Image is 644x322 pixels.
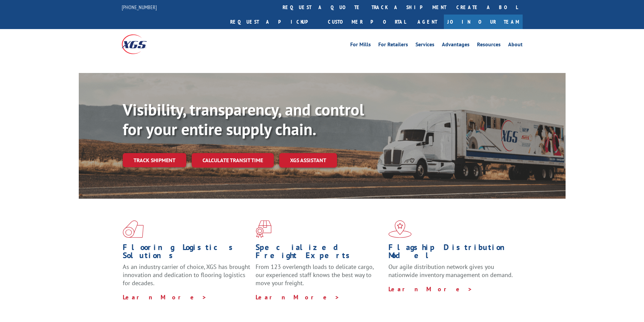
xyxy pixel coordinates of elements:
a: Advantages [442,42,470,49]
a: Learn More > [123,293,207,301]
a: Track shipment [123,153,186,167]
b: Visibility, transparency, and control for your entire supply chain. [123,99,364,140]
img: xgs-icon-flagship-distribution-model-red [388,220,412,238]
a: Learn More > [388,285,473,293]
a: About [508,42,523,49]
span: As an industry carrier of choice, XGS has brought innovation and dedication to flooring logistics... [123,263,250,287]
a: Calculate transit time [192,153,274,168]
p: From 123 overlength loads to delicate cargo, our experienced staff knows the best way to move you... [256,263,383,293]
h1: Specialized Freight Experts [256,243,383,263]
a: Join Our Team [444,15,523,29]
span: Our agile distribution network gives you nationwide inventory management on demand. [388,263,513,279]
h1: Flooring Logistics Solutions [123,243,251,263]
a: Request a pickup [225,15,323,29]
a: Agent [411,15,444,29]
a: Services [415,42,434,49]
a: Customer Portal [323,15,411,29]
a: [PHONE_NUMBER] [122,4,157,10]
img: xgs-icon-total-supply-chain-intelligence-red [123,220,144,238]
a: For Retailers [378,42,408,49]
a: Learn More > [256,293,340,301]
h1: Flagship Distribution Model [388,243,516,263]
a: XGS ASSISTANT [279,153,337,168]
a: For Mills [350,42,371,49]
img: xgs-icon-focused-on-flooring-red [256,220,271,238]
a: Resources [477,42,501,49]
